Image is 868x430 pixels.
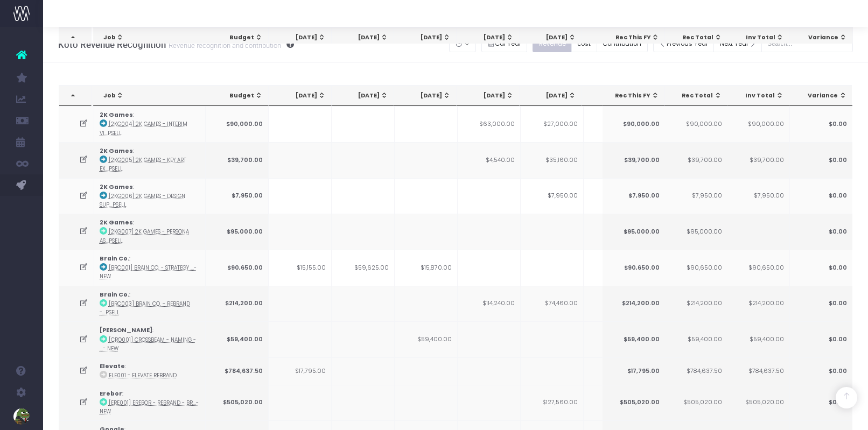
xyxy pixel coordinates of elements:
[602,286,665,322] td: $214,200.00
[800,33,847,42] div: Variance
[394,27,457,48] th: Jun 25: activate to sort column ascending
[94,385,206,421] td: :
[521,106,584,142] td: $27,000.00
[584,385,647,421] td: $182,417.25
[206,86,269,106] th: Budget: activate to sort column ascending
[59,86,92,106] th: : activate to sort column descending
[100,291,129,299] strong: Brain Co.
[675,33,722,42] div: Rec Total
[395,250,458,286] td: $15,870.00
[332,250,395,286] td: $59,625.00
[206,142,269,178] td: $39,700.00
[100,326,152,334] strong: [PERSON_NAME]
[206,357,269,384] td: $784,637.50
[100,399,199,415] abbr: [ERE001] Erebor - Rebrand - Brand - New
[521,178,584,214] td: $7,950.00
[790,27,853,48] th: Variance: activate to sort column ascending
[737,91,783,100] div: Inv Total
[100,111,133,119] strong: 2K Games
[94,286,206,322] td: :
[800,91,847,100] div: Variance
[726,106,789,142] td: $90,000.00
[592,91,639,100] div: [DATE]
[789,250,852,286] td: $0.00
[529,91,576,100] div: [DATE]
[458,142,521,178] td: $4,540.00
[602,214,665,250] td: $95,000.00
[457,86,519,106] th: Jul 25: activate to sort column ascending
[216,91,263,100] div: Budget
[789,321,852,357] td: $0.00
[789,106,852,142] td: $0.00
[727,86,789,106] th: Inv Total: activate to sort column ascending
[100,300,190,316] abbr: [BRC003] Brain Co. - Rebrand - Brand - Upsell
[789,142,852,178] td: $0.00
[94,106,206,142] td: :
[612,33,659,42] div: Rec This FY
[269,357,332,384] td: $17,795.00
[664,286,727,322] td: $214,200.00
[100,218,133,227] strong: 2K Games
[466,91,513,100] div: [DATE]
[100,336,196,352] abbr: [CRO001] Crossbeam - Naming - Brand - New
[395,321,458,357] td: $59,400.00
[664,106,727,142] td: $90,000.00
[726,142,789,178] td: $39,700.00
[269,27,331,48] th: Apr 25: activate to sort column ascending
[664,142,727,178] td: $39,700.00
[94,357,206,384] td: :
[789,357,852,384] td: $0.00
[94,142,206,178] td: :
[675,91,722,100] div: Rec Total
[602,385,665,421] td: $505,020.00
[727,27,789,48] th: Inv Total: activate to sort column ascending
[584,286,647,322] td: $25,500.00
[206,106,269,142] td: $90,000.00
[602,178,665,214] td: $7,950.00
[206,385,269,421] td: $505,020.00
[216,33,263,42] div: Budget
[726,286,789,322] td: $214,200.00
[404,91,451,100] div: [DATE]
[664,250,727,286] td: $90,650.00
[58,39,294,50] h3: Koto Revenue Recognition
[592,33,639,42] div: [DATE]
[582,27,645,48] th: Sep 25: activate to sort column ascending
[726,321,789,357] td: $59,400.00
[332,86,394,106] th: May 25: activate to sort column ascending
[612,91,659,100] div: Rec This FY
[100,362,125,370] strong: Elevate
[603,86,665,106] th: Rec This FY: activate to sort column ascending
[603,27,665,48] th: Rec This FY: activate to sort column ascending
[602,321,665,357] td: $59,400.00
[789,214,852,250] td: $0.00
[206,250,269,286] td: $90,650.00
[404,33,451,42] div: [DATE]
[664,178,727,214] td: $7,950.00
[100,183,133,191] strong: 2K Games
[100,147,133,155] strong: 2K Games
[665,86,727,106] th: Rec Total: activate to sort column ascending
[726,178,789,214] td: $7,950.00
[520,86,582,106] th: Aug 25: activate to sort column ascending
[59,27,92,48] th: : activate to sort column descending
[100,121,187,136] abbr: [2KG004] 2K Games - Interim Visual - Brand - Upsell
[103,91,202,100] div: Job
[100,255,129,263] strong: Brain Co.
[100,228,189,244] abbr: [2KG007] 2K Games - Persona Assets - Brand - Upsell
[206,286,269,322] td: $214,200.00
[789,178,852,214] td: $0.00
[737,33,783,42] div: Inv Total
[103,33,202,42] div: Job
[278,91,325,100] div: [DATE]
[726,250,789,286] td: $90,650.00
[94,250,206,286] td: :
[664,214,727,250] td: $95,000.00
[457,27,519,48] th: Jul 25: activate to sort column ascending
[726,357,789,384] td: $784,637.50
[789,286,852,322] td: $0.00
[206,178,269,214] td: $7,950.00
[458,106,521,142] td: $63,000.00
[602,142,665,178] td: $39,700.00
[269,250,332,286] td: $15,155.00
